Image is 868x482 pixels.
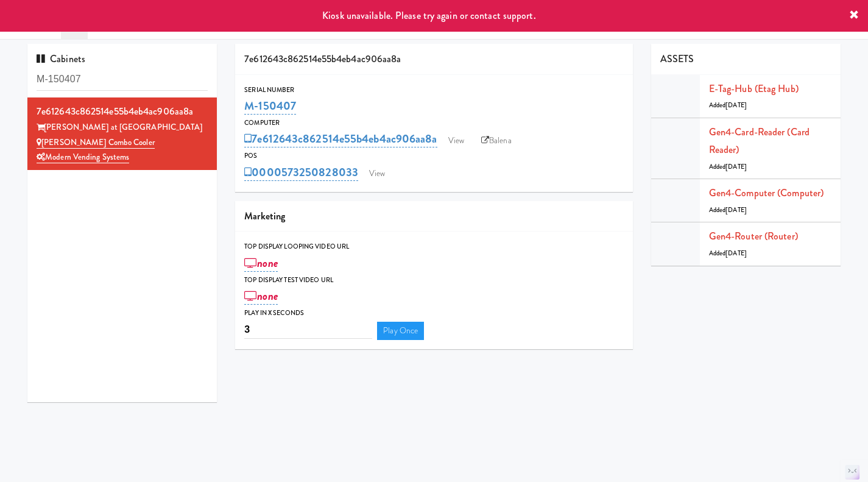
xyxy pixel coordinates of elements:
span: [DATE] [725,101,747,110]
span: Added [709,249,747,258]
a: Gen4-computer (Computer) [709,186,824,200]
span: Added [709,205,747,214]
span: Added [709,162,747,171]
span: Marketing [244,209,285,223]
div: Computer [244,117,624,129]
a: Modern Vending Systems [37,151,129,163]
a: 7e612643c862514e55b4eb4ac906aa8a [244,130,437,147]
div: POS [244,150,624,162]
span: ASSETS [660,52,694,66]
div: Top Display Looping Video Url [244,241,624,253]
span: Cabinets [37,52,85,66]
a: Play Once [377,322,424,340]
a: 0000573250828033 [244,164,358,181]
div: [PERSON_NAME] at [GEOGRAPHIC_DATA] [37,120,208,135]
a: View [442,132,470,150]
span: [DATE] [725,249,747,258]
span: [DATE] [725,162,747,171]
a: Gen4-card-reader (Card Reader) [709,125,810,157]
a: M-150407 [244,97,296,115]
a: Gen4-router (Router) [709,229,798,243]
li: 7e612643c862514e55b4eb4ac906aa8a[PERSON_NAME] at [GEOGRAPHIC_DATA] [PERSON_NAME] Combo CoolerMode... [27,97,217,170]
div: 7e612643c862514e55b4eb4ac906aa8a [235,44,633,75]
div: 7e612643c862514e55b4eb4ac906aa8a [37,102,208,121]
a: [PERSON_NAME] Combo Cooler [37,136,155,149]
a: Balena [475,132,518,150]
div: Top Display Test Video Url [244,274,624,286]
span: Kiosk unavailable. Please try again or contact support. [322,9,536,23]
input: Search cabinets [37,68,208,91]
span: Added [709,101,747,110]
div: Play in X seconds [244,307,624,319]
a: View [363,165,391,183]
a: none [244,255,278,272]
a: none [244,288,278,305]
div: Serial Number [244,84,624,96]
span: [DATE] [725,205,747,214]
a: E-tag-hub (Etag Hub) [709,82,799,96]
